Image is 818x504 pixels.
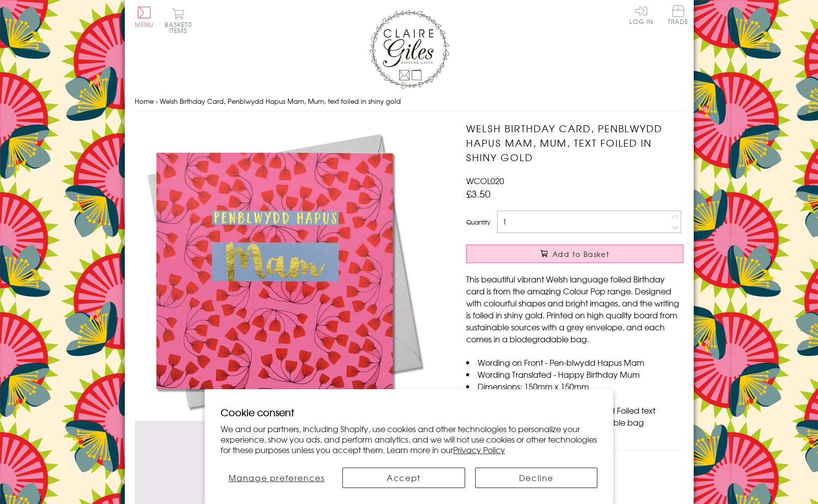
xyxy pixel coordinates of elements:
[135,20,154,29] span: Menu
[668,5,689,26] a: Trade
[160,96,401,106] span: Welsh Birthday Card, Penblwydd Hapus Mam, Mum, text foiled in shiny gold
[221,468,332,488] button: Manage preferences
[466,187,491,201] span: £3.50
[466,245,683,263] button: Add to Basket
[135,6,154,27] button: Menu
[466,175,504,187] span: WCOL020
[135,91,684,112] nav: breadcrumbs
[629,5,653,24] a: Log In
[169,20,192,35] span: 0 items
[466,356,683,368] li: Wording on Front - Pen-blwydd Hapus Mam
[135,96,154,106] a: Home
[475,468,598,488] button: Decline
[221,424,598,455] p: We and our partners, including Shopify, use cookies and other technologies to personalize your ex...
[466,380,683,392] li: Dimensions: 150mm x 150mm
[229,472,325,484] span: Manage preferences
[135,121,434,421] img: Welsh Birthday Card, Penblwydd Hapus Mam, Mum, text foiled in shiny gold
[552,249,609,259] span: Add to Basket
[466,121,683,164] h1: Welsh Birthday Card, Penblwydd Hapus Mam, Mum, text foiled in shiny gold
[668,5,689,24] span: Trade
[466,368,683,380] li: Wording Translated - Happy Birthday Mum
[165,8,192,33] button: Basket0 items
[221,405,598,419] h2: Cookie consent
[466,273,683,345] p: This beautiful vibrant Welsh language foiled Birthday card is from the amazing Colour Pop range. ...
[466,218,490,227] label: Quantity
[156,96,158,106] span: ›
[369,10,449,89] img: Claire Giles Greetings Cards
[342,468,465,488] button: Accept
[453,444,505,456] a: Privacy Policy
